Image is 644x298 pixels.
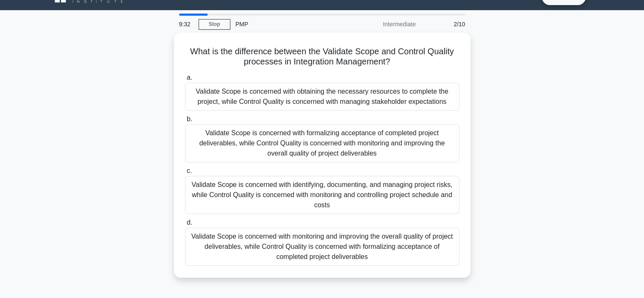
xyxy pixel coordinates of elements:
[174,16,199,33] div: 9:32
[187,115,192,123] span: b.
[185,83,459,111] div: Validate Scope is concerned with obtaining the necessary resources to complete the project, while...
[185,124,459,162] div: Validate Scope is concerned with formalizing acceptance of completed project deliverables, while ...
[184,46,460,67] h5: What is the difference between the Validate Scope and Control Quality processes in Integration Ma...
[421,16,470,33] div: 2/10
[187,219,192,226] span: d.
[185,228,459,266] div: Validate Scope is concerned with monitoring and improving the overall quality of project delivera...
[347,16,421,33] div: Intermediate
[187,74,192,81] span: a.
[187,167,192,174] span: c.
[185,176,459,214] div: Validate Scope is concerned with identifying, documenting, and managing project risks, while Cont...
[230,16,347,33] div: PMP
[199,19,230,30] a: Stop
